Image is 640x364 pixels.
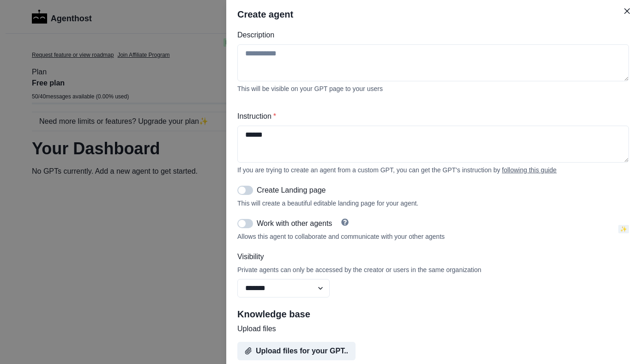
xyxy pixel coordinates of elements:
label: Visibility [237,251,623,262]
a: following this guide [502,166,556,174]
p: Work with other agents [257,218,332,229]
div: Allows this agent to collaborate and communicate with your other agents [237,233,615,240]
div: Private agents can only be accessed by the creator or users in the same organization [237,266,629,273]
div: If you are trying to create an agent from a custom GPT, you can get the GPT's instruction by [237,166,629,174]
div: This will create a beautiful editable landing page for your agent. [237,200,629,207]
button: Help [336,218,354,226]
span: ✨ [618,225,629,233]
a: Help [336,218,354,229]
label: Description [237,30,623,41]
h2: Knowledge base [237,309,629,320]
div: This will be visible on your GPT page to your users [237,85,629,92]
label: Upload files [237,323,623,334]
button: Upload files for your GPT.. [237,342,356,360]
label: Instruction [237,111,623,122]
p: Create Landing page [257,185,326,196]
button: Close [620,4,634,18]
